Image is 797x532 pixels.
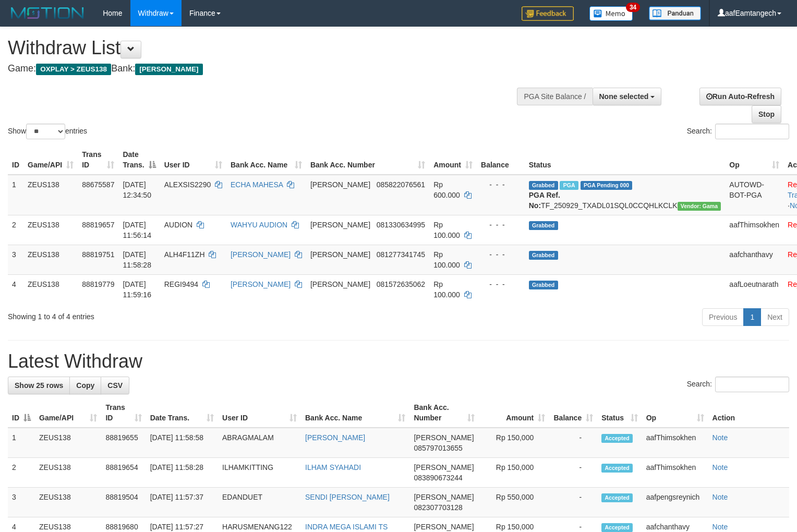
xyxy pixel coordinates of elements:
span: Grabbed [529,221,558,230]
th: Bank Acc. Name: activate to sort column ascending [226,145,306,175]
div: - - - [481,279,521,289]
th: Bank Acc. Number: activate to sort column ascending [306,145,429,175]
a: CSV [101,377,129,394]
img: panduan.png [649,6,701,20]
td: ZEUS138 [23,274,78,304]
input: Search: [715,377,789,392]
a: Note [713,493,728,501]
td: 88819654 [101,458,146,488]
th: User ID: activate to sort column ascending [218,398,301,428]
span: Accepted [601,523,633,532]
td: ZEUS138 [35,458,101,488]
b: PGA Ref. No: [529,191,560,210]
td: aafpengsreynich [642,488,708,517]
a: Note [713,433,728,442]
h1: Latest Withdraw [8,351,789,372]
th: Trans ID: activate to sort column ascending [78,145,118,175]
td: 88819504 [101,488,146,517]
span: Copy 085797013655 to clipboard [414,444,462,452]
span: Accepted [601,493,633,502]
td: - [549,488,597,517]
span: ALH4F11ZH [164,250,205,259]
a: Copy [69,377,101,394]
a: [PERSON_NAME] [231,250,291,259]
td: ZEUS138 [35,488,101,517]
a: Next [760,308,789,326]
td: ILHAMKITTING [218,458,301,488]
td: aafchanthavy [725,245,783,274]
a: Note [713,463,728,471]
div: Showing 1 to 4 of 4 entries [8,307,324,322]
span: [PERSON_NAME] [414,463,474,471]
td: 4 [8,274,23,304]
span: Accepted [601,434,633,443]
td: 1 [8,175,23,215]
span: Vendor URL: https://trx31.1velocity.biz [678,202,721,211]
span: Accepted [601,464,633,473]
span: Copy [76,381,94,390]
div: PGA Site Balance / [517,88,592,105]
label: Search: [687,124,789,139]
span: [PERSON_NAME] [414,523,474,531]
th: Date Trans.: activate to sort column ascending [146,398,218,428]
th: Status: activate to sort column ascending [597,398,642,428]
span: Rp 100.000 [433,250,460,269]
span: [DATE] 11:59:16 [123,280,151,299]
span: Copy 085822076561 to clipboard [377,180,425,189]
td: Rp 150,000 [479,458,549,488]
span: [PERSON_NAME] [310,221,370,229]
td: aafThimsokhen [642,428,708,458]
a: Previous [702,308,744,326]
th: Bank Acc. Number: activate to sort column ascending [409,398,479,428]
span: None selected [599,92,649,101]
a: [PERSON_NAME] [231,280,291,288]
h4: Game: Bank: [8,64,521,74]
td: aafThimsokhen [642,458,708,488]
span: [PERSON_NAME] [135,64,202,75]
a: Note [713,523,728,531]
span: Copy 082307703128 to clipboard [414,503,462,512]
div: - - - [481,220,521,230]
span: [PERSON_NAME] [310,250,370,259]
a: INDRA MEGA ISLAMI TS [305,523,388,531]
th: Balance [477,145,525,175]
span: 88675587 [82,180,114,189]
span: OXPLAY > ZEUS138 [36,64,111,75]
td: 2 [8,215,23,245]
td: ZEUS138 [23,245,78,274]
th: Op: activate to sort column ascending [642,398,708,428]
a: Run Auto-Refresh [699,88,781,105]
td: TF_250929_TXADL01SQL0CCQHLKCLK [525,175,726,215]
th: User ID: activate to sort column ascending [160,145,226,175]
span: [DATE] 11:56:14 [123,221,151,239]
td: - [549,458,597,488]
a: ECHA MAHESA [231,180,283,189]
td: ZEUS138 [23,215,78,245]
span: Rp 100.000 [433,280,460,299]
span: AUDION [164,221,192,229]
span: [PERSON_NAME] [414,493,474,501]
td: aafThimsokhen [725,215,783,245]
a: 1 [743,308,761,326]
td: 88819655 [101,428,146,458]
th: Date Trans.: activate to sort column descending [118,145,160,175]
div: - - - [481,179,521,190]
td: Rp 150,000 [479,428,549,458]
span: CSV [107,381,123,390]
th: ID [8,145,23,175]
td: AUTOWD-BOT-PGA [725,175,783,215]
a: Show 25 rows [8,377,70,394]
span: [DATE] 11:58:28 [123,250,151,269]
td: 3 [8,488,35,517]
span: Marked by aafpengsreynich [560,181,578,190]
img: MOTION_logo.png [8,5,87,21]
span: Copy 081277341745 to clipboard [377,250,425,259]
a: SENDI [PERSON_NAME] [305,493,390,501]
td: ZEUS138 [23,175,78,215]
label: Search: [687,377,789,392]
span: Grabbed [529,251,558,260]
td: [DATE] 11:58:58 [146,428,218,458]
span: 88819779 [82,280,114,288]
span: PGA Pending [581,181,633,190]
img: Button%20Memo.svg [589,6,633,21]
